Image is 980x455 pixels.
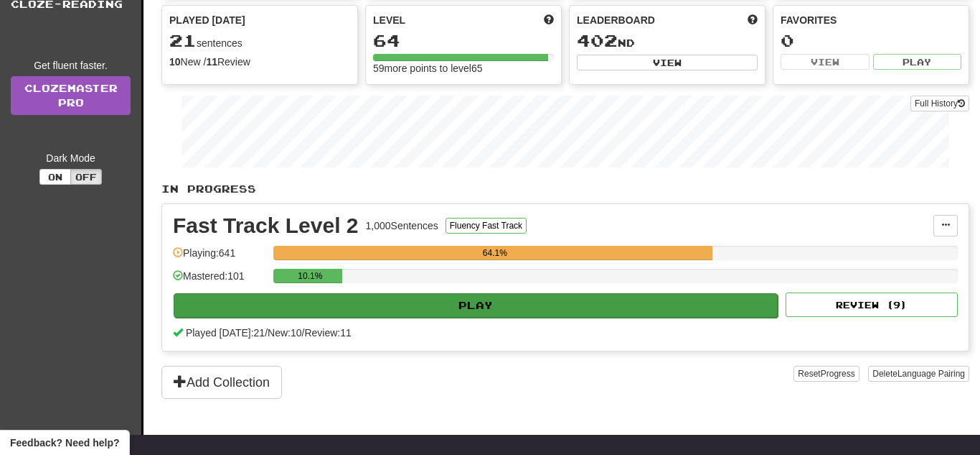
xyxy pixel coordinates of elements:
span: Progress [821,369,855,379]
span: This week in points, UTC [748,13,758,27]
div: 64.1% [278,246,712,260]
div: 0 [781,32,961,50]
strong: 10 [169,56,181,68]
span: Open feedback widget [10,436,119,450]
button: Add Collection [161,366,282,399]
span: / [265,327,268,339]
div: Mastered: 101 [173,269,266,293]
button: Review (9) [786,293,958,317]
div: 10.1% [278,269,342,283]
span: 402 [577,30,618,50]
div: New / Review [169,55,350,69]
div: Fast Track Level 2 [173,215,359,236]
div: sentences [169,32,350,50]
button: On [39,169,71,185]
span: 21 [169,30,197,50]
p: In Progress [161,182,969,196]
button: View [577,55,758,70]
span: Score more points to level up [544,13,554,27]
span: New: 10 [268,327,301,339]
span: Language Pairing [897,369,965,379]
span: Played [DATE] [169,13,245,27]
span: Review: 11 [304,327,351,339]
div: nd [577,32,758,50]
button: Play [174,293,778,318]
button: ResetProgress [793,366,859,382]
button: Off [70,169,102,185]
button: View [781,54,870,70]
div: Dark Mode [11,151,131,165]
span: Leaderboard [577,13,655,27]
span: / [302,327,305,339]
strong: 11 [206,56,217,68]
button: Fluency Fast Track [446,218,527,234]
div: 59 more points to level 65 [373,61,554,75]
div: Favorites [781,13,961,27]
span: Level [373,13,405,27]
div: 1,000 Sentences [366,219,438,233]
div: Get fluent faster. [11,58,131,73]
button: Full History [910,96,969,111]
button: DeleteLanguage Pairing [868,366,969,382]
div: 64 [373,32,554,50]
button: Play [873,54,962,70]
span: Played [DATE]: 21 [186,327,265,339]
a: ClozemasterPro [11,76,131,115]
div: Playing: 641 [173,246,266,270]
